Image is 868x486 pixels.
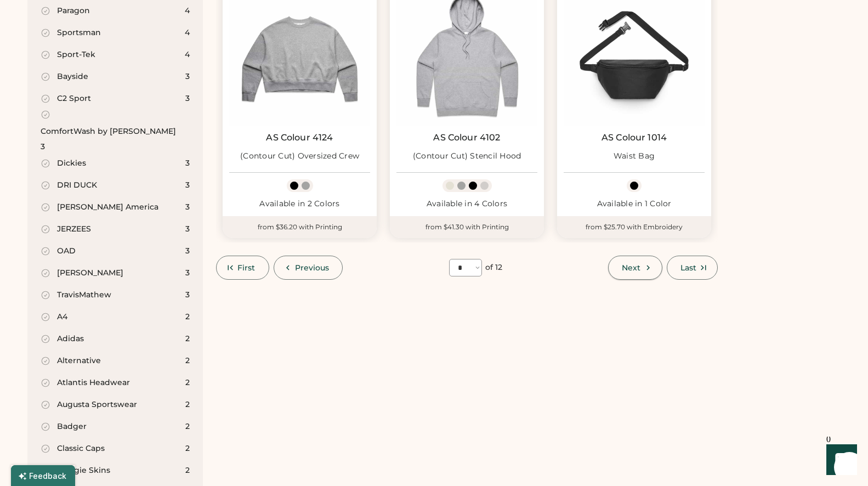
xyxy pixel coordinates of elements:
[185,158,190,169] div: 3
[622,264,640,272] span: Next
[41,126,176,137] div: ComfortWash by [PERSON_NAME]
[229,199,370,210] div: Available in 2 Colors
[667,256,718,280] button: Last
[413,151,521,162] div: (Contour Cut) Stencil Hood
[564,199,705,210] div: Available in 1 Color
[57,355,101,366] div: Alternative
[185,290,190,301] div: 3
[223,216,377,238] div: from $36.20 with Printing
[57,202,158,213] div: [PERSON_NAME] America
[57,377,130,388] div: Atlantis Headwear
[608,256,662,280] button: Next
[185,27,190,38] div: 4
[57,5,90,16] div: Paragon
[57,443,105,454] div: Classic Caps
[274,256,343,280] button: Previous
[614,151,655,162] div: Waist Bag
[41,142,45,152] div: 3
[185,377,190,388] div: 2
[57,421,87,432] div: Badger
[185,49,190,60] div: 4
[57,158,86,169] div: Dickies
[295,264,330,272] span: Previous
[237,264,256,272] span: First
[185,399,190,410] div: 2
[816,437,863,484] iframe: Front Chat
[390,216,544,238] div: from $41.30 with Printing
[57,334,84,344] div: Adidas
[57,268,123,279] div: [PERSON_NAME]
[57,224,91,235] div: JERZEES
[680,264,696,272] span: Last
[185,202,190,213] div: 3
[185,443,190,454] div: 2
[185,421,190,432] div: 2
[266,132,333,143] a: AS Colour 4124
[57,312,71,323] div: A4
[240,151,359,162] div: (Contour Cut) Oversized Crew
[602,132,667,143] a: AS Colour 1014
[57,49,95,60] div: Sport-Tek
[396,199,537,210] div: Available in 4 Colors
[557,216,711,238] div: from $25.70 with Embroidery
[57,180,97,191] div: DRI DUCK
[185,93,190,104] div: 3
[185,312,190,323] div: 2
[57,246,76,257] div: OAD
[185,5,190,16] div: 4
[57,290,111,301] div: TravisMathew
[185,246,190,257] div: 3
[185,268,190,279] div: 3
[57,93,91,104] div: C2 Sport
[433,132,500,143] a: AS Colour 4102
[185,334,190,344] div: 2
[185,465,190,476] div: 2
[485,262,503,273] div: of 12
[185,224,190,235] div: 3
[185,71,190,82] div: 3
[185,180,190,191] div: 3
[57,399,137,410] div: Augusta Sportswear
[185,355,190,366] div: 2
[57,27,101,38] div: Sportsman
[216,256,269,280] button: First
[57,71,88,82] div: Bayside
[57,465,110,476] div: Doggie Skins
